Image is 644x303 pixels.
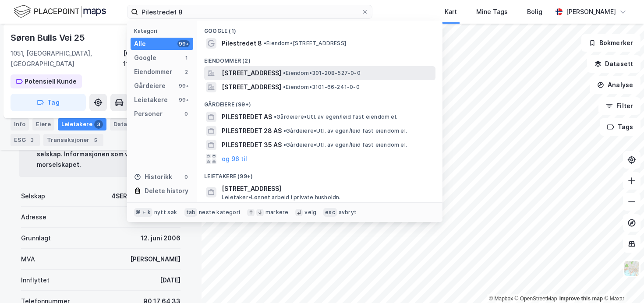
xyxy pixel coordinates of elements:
div: Eiendommer [134,67,172,77]
img: logo.f888ab2527a4732fd821a326f86c7f29.svg [14,4,106,19]
a: Mapbox [489,296,513,302]
span: Gårdeiere • Utl. av egen/leid fast eiendom el. [274,113,397,120]
div: avbryt [339,209,357,216]
button: Tags [600,118,640,136]
div: Gårdeiere [134,81,166,91]
div: 5 [91,136,100,144]
div: esc [323,208,337,217]
div: 0 [183,110,190,117]
div: Kart [445,7,457,17]
span: Eiendom • 301-208-527-0-0 [283,70,361,77]
span: • [274,113,276,120]
div: Denne leietakeren er en del av et større selskap. Informasjonen som vist under er for morselskapet. [37,138,175,170]
div: Delete history [145,186,188,196]
div: Google [134,53,156,63]
div: nytt søk [154,209,177,216]
span: • [283,84,286,90]
div: [PERSON_NAME] [130,254,180,264]
div: 1 [183,54,190,61]
div: [DATE] [160,275,180,285]
div: Kontrollprogram for chat [600,261,644,303]
iframe: Chat Widget [600,261,644,303]
span: Leietaker • Lønnet arbeid i private husholdn. [222,194,341,201]
span: Eiendom • [STREET_ADDRESS] [264,40,346,47]
div: MVA [21,254,35,264]
div: neste kategori [199,209,240,216]
img: Z [623,260,640,277]
div: Historikk [134,172,172,182]
div: Eiere [32,118,54,130]
span: [STREET_ADDRESS] [222,183,432,194]
div: markere [265,209,288,216]
div: Datasett [110,118,143,130]
div: ⌘ + k [134,208,152,217]
div: 99+ [177,96,190,103]
div: 4SERVICE FACILITY AS [111,191,180,201]
div: [GEOGRAPHIC_DATA], 110/56 [123,48,191,69]
input: Søk på adresse, matrikkel, gårdeiere, leietakere eller personer [138,5,361,18]
div: 99+ [177,40,190,47]
div: Bolig [527,7,542,17]
button: Analyse [590,76,640,94]
span: • [264,40,266,46]
div: Innflyttet [21,275,50,285]
div: Leietakere (99+) [197,166,442,182]
span: PILESTREDET AS [222,112,272,122]
div: Alle [134,39,146,49]
span: PILESTREDET 35 AS [222,140,282,150]
div: 99+ [177,82,190,89]
div: Leietakere [58,118,106,130]
div: Søren Bulls Vei 25 [11,31,86,45]
a: OpenStreetMap [515,296,557,302]
div: Transaksjoner [43,134,103,146]
div: 0 [183,173,190,180]
button: Filter [598,97,640,115]
div: Google (1) [197,21,442,36]
div: Selskap [21,191,45,201]
div: Adresse [21,212,46,222]
button: Tag [11,94,86,111]
div: Leietakere [134,95,168,105]
span: Gårdeiere • Utl. av egen/leid fast eiendom el. [283,141,407,148]
span: [STREET_ADDRESS] [222,82,281,92]
span: • [283,127,286,134]
span: Pilestredet 8 [222,38,262,49]
div: ESG [11,134,40,146]
span: • [283,141,286,148]
button: Datasett [587,55,640,73]
div: Potensiell Kunde [25,76,77,87]
div: [PERSON_NAME] [566,7,616,17]
div: Personer [134,109,163,119]
div: Gårdeiere (99+) [197,94,442,110]
div: 2 [183,68,190,75]
div: Grunnlagt [21,233,51,243]
button: og 96 til [222,154,247,164]
div: 3 [94,120,103,129]
div: 3 [28,136,36,144]
span: Gårdeiere • Utl. av egen/leid fast eiendom el. [283,127,407,134]
div: 12. juni 2006 [141,233,180,243]
span: PILESTREDET 28 AS [222,126,282,136]
div: tab [184,208,198,217]
div: Info [11,118,29,130]
div: Kategori [134,28,193,34]
div: velg [304,209,316,216]
div: Mine Tags [476,7,508,17]
div: 1051, [GEOGRAPHIC_DATA], [GEOGRAPHIC_DATA] [11,48,123,69]
span: Eiendom • 3101-66-241-0-0 [283,84,360,91]
div: Eiendommer (2) [197,50,442,66]
button: Bokmerker [581,34,640,52]
span: [STREET_ADDRESS] [222,68,281,78]
a: Improve this map [559,296,603,302]
span: • [283,70,286,76]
